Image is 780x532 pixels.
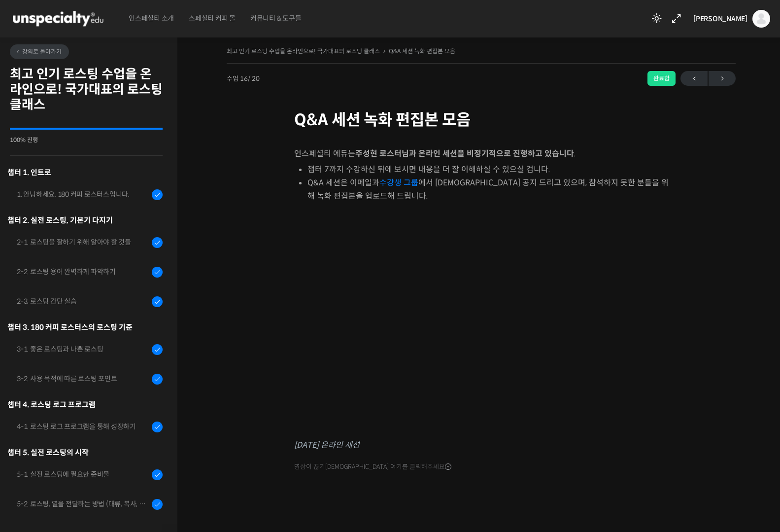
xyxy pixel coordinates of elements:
div: 챕터 5. 실전 로스팅의 시작 [7,446,163,459]
div: 2-3. 로스팅 간단 실습 [17,296,149,307]
h3: 챕터 1. 인트로 [7,166,163,179]
div: 100% 진행 [10,137,163,143]
span: 강의로 돌아가기 [15,48,62,55]
span: 수업 16 [227,75,260,82]
div: 3-2. 사용 목적에 따른 로스팅 포인트 [17,373,149,384]
h1: Q&A 세션 녹화 편집본 모음 [294,110,669,129]
div: 2-1. 로스팅을 잘하기 위해 알아야 할 것들 [17,237,149,248]
div: 챕터 2. 실전 로스팅, 기본기 다지기 [7,213,163,227]
span: [PERSON_NAME] [693,14,747,23]
span: 영상이 끊기[DEMOGRAPHIC_DATA] 여기를 클릭해주세요 [294,463,451,471]
a: ←이전 [680,71,708,86]
div: 1. 안녕하세요, 180 커피 로스터스입니다. [17,189,149,200]
span: → [709,72,736,85]
li: Q&A 세션은 이메일과 에서 [DEMOGRAPHIC_DATA] 공지 드리고 있으며, 참석하지 못한 분들을 위해 녹화 편집본을 업로드해 드립니다. [307,176,669,203]
span: ← [680,72,708,85]
strong: 주성현 로스터님과 온라인 세션을 비정기적으로 진행하고 있습니다 [355,148,574,159]
div: 5-1. 실전 로스팅에 필요한 준비물 [17,469,149,480]
div: 2-2. 로스팅 용어 완벽하게 파악하기 [17,266,149,277]
a: 강의로 돌아가기 [10,44,69,59]
a: Q&A 세션 녹화 편집본 모음 [389,47,455,55]
div: 챕터 3. 180 커피 로스터스의 로스팅 기준 [7,320,163,334]
mark: [DATE] 온라인 세션 [294,440,360,450]
div: 4-1. 로스팅 로그 프로그램을 통해 성장하기 [17,421,149,432]
div: 챕터 4. 로스팅 로그 프로그램 [7,398,163,411]
span: / 20 [248,74,260,83]
h2: 최고 인기 로스팅 수업을 온라인으로! 국가대표의 로스팅 클래스 [10,67,163,113]
div: 3-1. 좋은 로스팅과 나쁜 로스팅 [17,344,149,355]
div: 5-2. 로스팅, 열을 전달하는 방법 (대류, 복사, 전도) [17,498,149,509]
p: 언스페셜티 에듀는 . [294,147,669,160]
a: 최고 인기 로스팅 수업을 온라인으로! 국가대표의 로스팅 클래스 [227,47,380,55]
a: 다음→ [709,71,736,86]
li: 챕터 7까지 수강하신 뒤에 보시면 내용을 더 잘 이해하실 수 있으실 겁니다. [307,163,669,176]
div: 완료함 [647,71,676,86]
a: 수강생 그룹 [379,177,418,188]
